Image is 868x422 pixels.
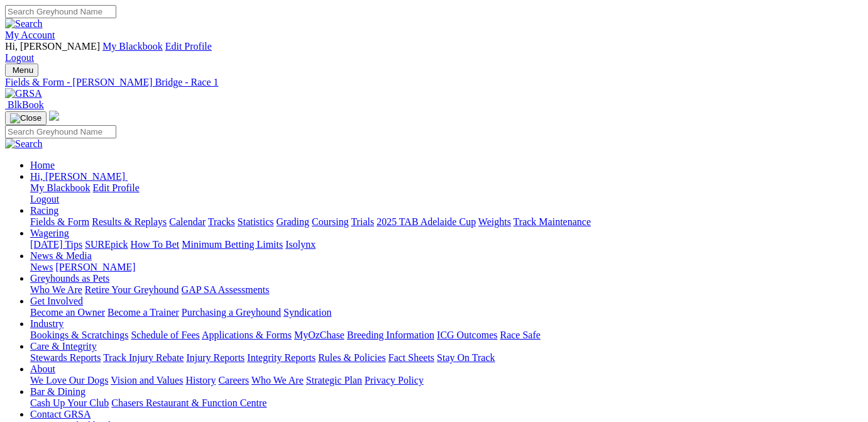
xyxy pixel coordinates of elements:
[5,18,43,30] img: Search
[85,284,179,295] a: Retire Your Greyhound
[182,239,283,250] a: Minimum Betting Limits
[30,375,108,386] a: We Love Our Dogs
[30,262,53,272] a: News
[218,375,249,386] a: Careers
[103,352,184,363] a: Track Injury Rebate
[306,375,362,386] a: Strategic Plan
[30,205,58,216] a: Racing
[30,284,82,295] a: Who We Are
[365,375,424,386] a: Privacy Policy
[49,111,59,121] img: logo-grsa-white.png
[500,330,540,340] a: Race Safe
[5,77,863,88] a: Fields & Form - [PERSON_NAME] Bridge - Race 1
[30,364,55,374] a: About
[247,352,316,363] a: Integrity Reports
[30,296,83,306] a: Get Involved
[30,397,863,409] div: Bar & Dining
[30,318,63,329] a: Industry
[5,99,44,110] a: BlkBook
[285,239,316,250] a: Isolynx
[202,330,292,340] a: Applications & Forms
[514,216,591,227] a: Track Maintenance
[10,113,41,123] img: Close
[169,216,206,227] a: Calendar
[30,228,69,238] a: Wagering
[13,65,33,75] span: Menu
[347,330,434,340] a: Breeding Information
[30,182,863,205] div: Hi, [PERSON_NAME]
[30,307,863,318] div: Get Involved
[5,5,116,18] input: Search
[55,262,135,272] a: [PERSON_NAME]
[5,88,42,99] img: GRSA
[165,41,212,52] a: Edit Profile
[5,30,55,40] a: My Account
[8,99,44,110] span: BlkBook
[5,138,43,150] img: Search
[131,330,199,340] a: Schedule of Fees
[30,386,85,397] a: Bar & Dining
[92,216,167,227] a: Results & Replays
[351,216,374,227] a: Trials
[102,41,163,52] a: My Blackbook
[30,182,91,193] a: My Blackbook
[30,352,101,363] a: Stewards Reports
[437,330,497,340] a: ICG Outcomes
[30,239,863,250] div: Wagering
[30,171,128,182] a: Hi, [PERSON_NAME]
[30,330,863,341] div: Industry
[111,397,266,408] a: Chasers Restaurant & Function Centre
[30,160,55,170] a: Home
[312,216,349,227] a: Coursing
[186,352,244,363] a: Injury Reports
[30,239,82,250] a: [DATE] Tips
[5,52,34,63] a: Logout
[30,216,89,227] a: Fields & Form
[376,216,476,227] a: 2025 TAB Adelaide Cup
[277,216,309,227] a: Grading
[30,250,92,261] a: News & Media
[185,375,216,386] a: History
[30,262,863,273] div: News & Media
[30,216,863,228] div: Racing
[388,352,434,363] a: Fact Sheets
[251,375,304,386] a: Who We Are
[478,216,511,227] a: Weights
[107,307,179,318] a: Become a Trainer
[5,41,100,52] span: Hi, [PERSON_NAME]
[30,352,863,364] div: Care & Integrity
[30,341,97,352] a: Care & Integrity
[30,375,863,386] div: About
[30,397,109,408] a: Cash Up Your Club
[30,307,105,318] a: Become an Owner
[5,64,38,77] button: Toggle navigation
[238,216,274,227] a: Statistics
[131,239,180,250] a: How To Bet
[294,330,344,340] a: MyOzChase
[30,409,91,419] a: Contact GRSA
[5,41,863,64] div: My Account
[182,307,281,318] a: Purchasing a Greyhound
[208,216,235,227] a: Tracks
[30,284,863,296] div: Greyhounds as Pets
[30,330,128,340] a: Bookings & Scratchings
[93,182,140,193] a: Edit Profile
[182,284,270,295] a: GAP SA Assessments
[85,239,128,250] a: SUREpick
[30,171,125,182] span: Hi, [PERSON_NAME]
[283,307,331,318] a: Syndication
[5,125,116,138] input: Search
[111,375,183,386] a: Vision and Values
[318,352,386,363] a: Rules & Policies
[437,352,495,363] a: Stay On Track
[5,111,47,125] button: Toggle navigation
[30,273,109,284] a: Greyhounds as Pets
[30,194,59,204] a: Logout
